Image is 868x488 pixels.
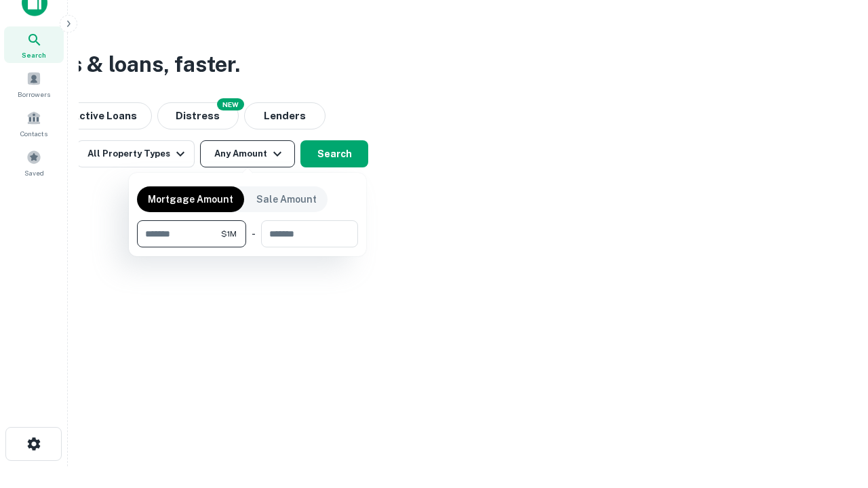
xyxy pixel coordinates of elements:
span: $1M [221,228,237,240]
p: Sale Amount [256,192,317,207]
iframe: Chat Widget [800,380,868,445]
p: Mortgage Amount [148,192,233,207]
div: - [252,220,256,247]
